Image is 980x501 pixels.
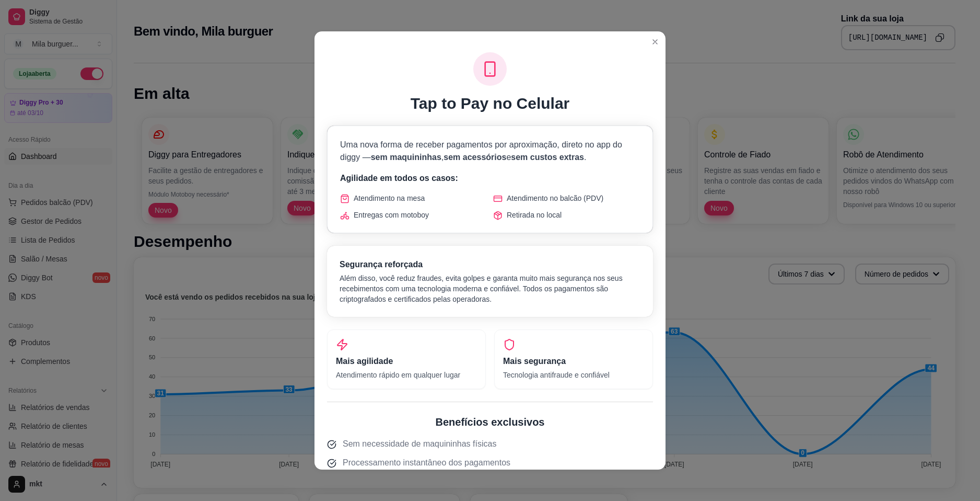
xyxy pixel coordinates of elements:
span: sem maquininhas [371,153,441,162]
p: Agilidade em todos os casos: [340,172,640,185]
span: Entregas com motoboy [354,210,429,220]
p: Atendimento rápido em qualquer lugar [336,370,477,380]
h3: Mais agilidade [336,355,477,368]
p: Tecnologia antifraude e confiável [503,370,644,380]
span: Atendimento na mesa [354,193,425,203]
h3: Mais segurança [503,355,644,368]
button: Close [647,33,663,50]
p: Uma nova forma de receber pagamentos por aproximação, direto no app do diggy — , e . [340,139,640,164]
span: Retirada no local [507,210,562,220]
span: Processamento instantâneo dos pagamentos [343,457,510,469]
h1: Tap to Pay no Celular [411,94,570,113]
span: sem custos extras [511,153,584,162]
span: Atendimento no balcão (PDV) [507,193,603,203]
p: Além disso, você reduz fraudes, evita golpes e garanta muito mais segurança nos seus recebimentos... [340,273,640,304]
span: sem acessórios [444,153,506,162]
span: Sem necessidade de maquininhas físicas [343,438,496,450]
h2: Benefícios exclusivos [327,415,653,429]
h3: Segurança reforçada [340,258,640,271]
